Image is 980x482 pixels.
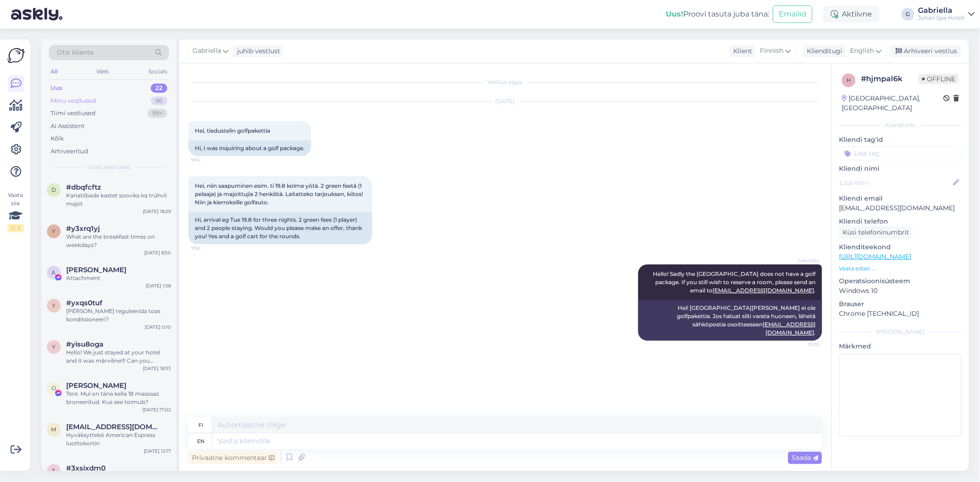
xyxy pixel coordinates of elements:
div: [DATE] 17:02 [142,406,171,413]
div: Aktiivne [823,6,879,22]
div: Tere. Mul on täna kella 18 massaaz broneeritud. Kus see toimub? [66,390,171,406]
span: 3 [52,467,56,474]
span: Saada [792,454,818,462]
div: 22 [151,84,167,93]
div: Minu vestlused [51,96,96,106]
div: [DATE] 0:10 [145,324,171,331]
p: Chrome [TECHNICAL_ID] [839,309,962,319]
div: fi [199,417,204,433]
div: Web [95,66,111,78]
span: Hei, tiedustelin golfpakettia [195,127,270,134]
div: Hyväksyttekö American Express luottokortin [66,431,171,448]
div: Kanatiibade kastet sooviks ka trühvli majot [66,191,171,208]
span: Andrus Rako [66,266,126,274]
input: Lisa nimi [839,178,951,188]
a: [URL][DOMAIN_NAME] [839,252,911,261]
div: [DATE] 18:33 [143,365,171,372]
div: Proovi tasuta juba täna: [666,9,769,20]
div: Privaatne kommentaar [188,452,278,464]
div: Socials [147,66,169,78]
a: [EMAIL_ADDRESS][DOMAIN_NAME] [763,321,816,336]
span: #dbqfcftz [66,183,101,191]
div: [DATE] [188,97,822,106]
span: m [51,426,57,433]
div: Hi, arrival eg Tue 19.8 for three nights. 2 green fees (1 player) and 2 people staying. Would you... [188,212,372,244]
div: All [49,66,59,78]
img: Askly Logo [7,47,25,64]
p: Kliendi tag'id [839,135,962,145]
div: 96 [151,96,167,106]
a: [EMAIL_ADDRESS][DOMAIN_NAME] [713,287,814,294]
span: d [51,186,56,193]
span: Uued vestlused [88,163,130,171]
span: 9:54 [191,157,226,163]
div: Arhiveeri vestlus [890,45,961,57]
div: What are the breakfast times on weekdays? [66,233,171,249]
div: [PERSON_NAME] [839,328,962,336]
div: [DATE] 18:29 [143,208,171,215]
p: Brauser [839,299,962,309]
span: Otsi kliente [57,48,94,57]
input: Lisa tag [839,146,962,160]
span: Oliver Ritsoson [66,381,126,390]
span: Finnish [760,46,783,56]
div: Klient [730,46,752,56]
div: [GEOGRAPHIC_DATA], [GEOGRAPHIC_DATA] [842,94,943,113]
div: juhib vestlust [233,46,280,56]
span: #yxqs0tuf [66,299,102,307]
span: #yisu8oga [66,340,103,348]
div: [DATE] 8:50 [144,249,171,256]
span: #y3xrq1yj [66,224,100,233]
div: AI Assistent [51,122,85,131]
div: G [901,8,914,21]
p: Kliendi telefon [839,217,962,226]
div: Klienditugi [803,46,842,56]
div: Vaata siia [7,191,24,232]
b: Uus! [666,10,683,18]
p: [EMAIL_ADDRESS][DOMAIN_NAME] [839,203,962,213]
div: Küsi telefoninumbrit [839,226,913,239]
div: Johan Spa Hotell [918,14,964,22]
p: Vaata edasi ... [839,264,962,273]
span: #3xsixdm0 [66,464,106,472]
span: 13:05 [785,341,819,348]
span: O [51,385,56,392]
div: Uus [51,84,62,93]
span: English [850,46,874,56]
div: Arhiveeritud [51,147,88,156]
div: Attachment [66,274,171,282]
div: # hjmpal6k [861,73,918,84]
span: Offline [918,74,959,84]
span: h [846,77,851,84]
span: Gabriella [193,46,221,56]
div: Vestlus algas [188,78,822,86]
p: Kliendi email [839,194,962,203]
div: [DATE] 12:17 [144,448,171,454]
p: Operatsioonisüsteem [839,276,962,286]
div: [DATE] 1:58 [146,282,171,289]
span: mika.pasa@gmail.com [66,423,162,431]
span: 9:58 [191,245,226,252]
span: Gabriella [785,257,819,264]
span: y [52,343,56,350]
span: Hei, niin saapuminen esim. ti 19.8 kolme yötä. 2 green feetä (1 pelaaja) ja majoittujia 2 henkilö... [195,182,364,206]
div: Hi, I was inquiring about a golf package. [188,140,311,156]
div: 2 / 3 [7,224,24,232]
p: Märkmed [839,342,962,351]
a: GabriellaJohan Spa Hotell [918,7,974,22]
p: Windows 10 [839,286,962,296]
div: Tiimi vestlused [51,109,96,118]
div: [PERSON_NAME] reguleerida toas konditsioneeri? [66,307,171,324]
div: Gabriella [918,7,964,14]
p: Klienditeekond [839,242,962,252]
div: en [198,433,205,449]
div: Kliendi info [839,121,962,129]
p: Kliendi nimi [839,164,962,174]
span: y [52,228,56,235]
span: y [52,302,56,309]
div: Hello! We just stayed at your hotel and it was mãrviline!!! Can you possibly tell me what kind of... [66,348,171,365]
div: 99+ [147,109,167,118]
div: Hei! [GEOGRAPHIC_DATA][PERSON_NAME] ei ole golfpakettia. Jos haluat silti varata huoneen, lähetä ... [638,300,822,341]
span: Hello! Sadly the [GEOGRAPHIC_DATA] does not have a golf package. If you still wish to reserve a r... [653,270,817,294]
button: Emailid [773,6,812,23]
